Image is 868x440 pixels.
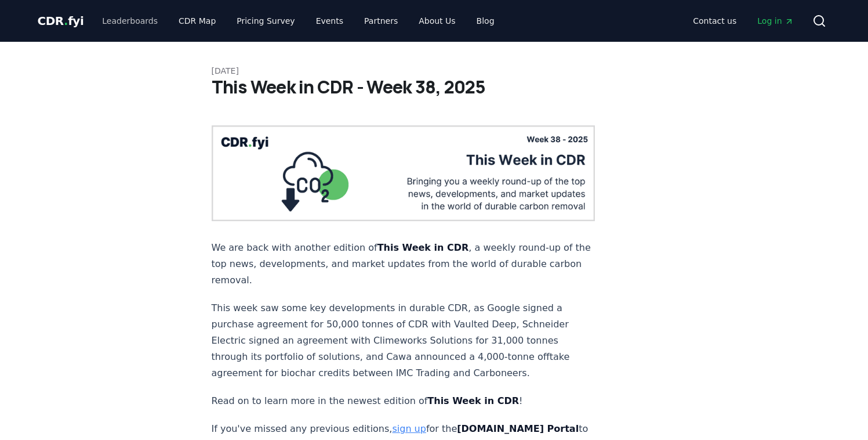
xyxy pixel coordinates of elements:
[212,65,657,77] p: [DATE]
[427,395,519,406] strong: This Week in CDR
[757,15,793,27] span: Log in
[212,393,595,409] p: Read on to learn more in the newest edition of !
[227,10,304,31] a: Pricing Survey
[212,300,595,381] p: This week saw some key developments in durable CDR, as Google signed a purchase agreement for 50,...
[355,10,407,31] a: Partners
[684,10,802,31] nav: Main
[409,10,464,31] a: About Us
[457,423,579,434] strong: [DOMAIN_NAME] Portal
[93,10,167,31] a: Leaderboards
[64,14,68,28] span: .
[93,10,503,31] nav: Main
[748,10,802,31] a: Log in
[38,13,84,29] a: CDR.fyi
[212,77,657,98] h1: This Week in CDR - Week 38, 2025
[212,240,595,288] p: We are back with another edition of , a weekly round-up of the top news, developments, and market...
[38,14,84,28] span: CDR fyi
[684,10,746,31] a: Contact us
[377,242,469,253] strong: This Week in CDR
[392,423,426,434] a: sign up
[307,10,353,31] a: Events
[467,10,504,31] a: Blog
[169,10,225,31] a: CDR Map
[212,125,595,221] img: blog post image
